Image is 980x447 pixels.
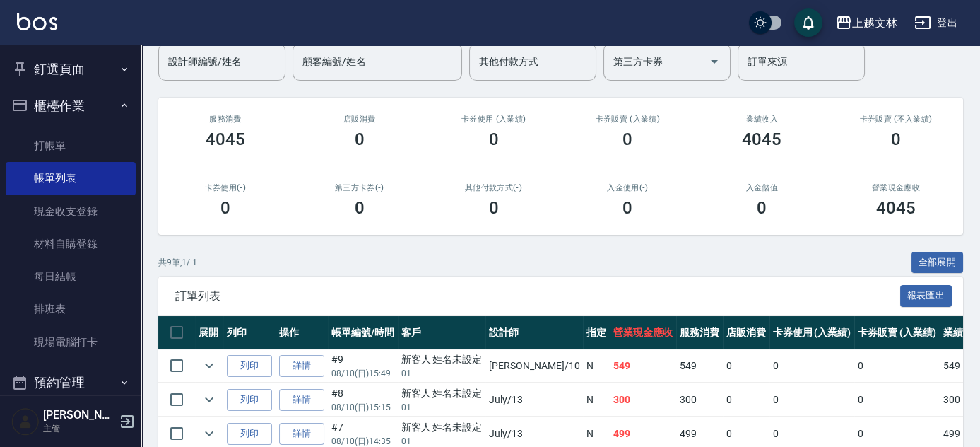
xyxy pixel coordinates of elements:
th: 卡券使用 (入業績) [769,316,855,349]
a: 帳單列表 [6,162,136,195]
a: 現金收支登錄 [6,195,136,228]
span: 訂單列表 [175,289,900,303]
h3: 4045 [206,129,245,149]
td: 0 [854,383,940,417]
h3: 0 [355,129,365,149]
button: 列印 [227,423,272,445]
button: expand row [199,355,220,376]
p: 08/10 (日) 15:15 [331,401,394,414]
h2: 卡券使用 (入業績) [444,115,544,124]
button: 釘選頁面 [6,51,136,88]
th: 展開 [195,316,223,349]
button: 登出 [909,10,963,36]
a: 材料自購登錄 [6,228,136,260]
button: 櫃檯作業 [6,88,136,124]
h2: 卡券使用(-) [175,183,276,192]
a: 報表匯出 [900,289,952,302]
h3: 0 [489,129,499,149]
h3: 0 [757,198,767,218]
td: 0 [854,349,940,383]
td: N [583,383,610,417]
button: 列印 [227,355,272,377]
h2: 入金儲值 [712,183,812,192]
th: 指定 [583,316,610,349]
td: 0 [769,349,855,383]
th: 營業現金應收 [610,316,676,349]
p: 01 [401,401,483,414]
p: 08/10 (日) 15:49 [331,367,394,380]
th: 設計師 [485,316,583,349]
h3: 0 [622,129,632,149]
a: 詳情 [279,389,324,411]
td: #8 [328,383,398,417]
a: 現場電腦打卡 [6,326,136,359]
h3: 0 [220,198,230,218]
td: [PERSON_NAME] /10 [485,349,583,383]
h5: [PERSON_NAME] [43,408,115,422]
a: 每日結帳 [6,260,136,293]
img: Person [11,407,40,436]
td: N [583,349,610,383]
div: 上越文林 [852,14,897,32]
td: 0 [769,383,855,417]
td: #9 [328,349,398,383]
h2: 其他付款方式(-) [444,183,544,192]
h2: 店販消費 [309,115,410,124]
td: 0 [723,349,769,383]
h3: 0 [622,198,632,218]
h3: 4045 [876,198,916,218]
td: 0 [723,383,769,417]
h3: 0 [355,198,365,218]
p: 共 9 筆, 1 / 1 [158,256,197,269]
th: 服務消費 [676,316,723,349]
button: expand row [199,423,220,444]
button: save [794,8,822,37]
td: 300 [676,383,723,417]
button: 列印 [227,389,272,411]
button: expand row [199,389,220,410]
p: 主管 [43,422,115,435]
h2: 卡券販賣 (不入業績) [846,115,946,124]
h3: 0 [489,198,499,218]
div: 新客人 姓名未設定 [401,352,483,367]
button: 上越文林 [830,8,903,37]
td: 300 [610,383,676,417]
th: 帳單編號/時間 [328,316,398,349]
button: 預約管理 [6,364,136,401]
td: 549 [676,349,723,383]
h3: 4045 [742,129,781,149]
h2: 營業現金應收 [846,183,946,192]
th: 列印 [223,316,276,349]
a: 排班表 [6,293,136,325]
img: Logo [17,13,57,30]
th: 店販消費 [723,316,769,349]
a: 打帳單 [6,129,136,162]
button: 報表匯出 [900,285,952,307]
h2: 第三方卡券(-) [309,183,410,192]
div: 新客人 姓名未設定 [401,386,483,401]
button: Open [703,50,726,73]
th: 操作 [276,316,328,349]
td: July /13 [485,383,583,417]
a: 詳情 [279,355,324,377]
div: 新客人 姓名未設定 [401,420,483,435]
h2: 業績收入 [712,115,812,124]
td: 549 [610,349,676,383]
h3: 0 [891,129,901,149]
a: 詳情 [279,423,324,445]
h3: 服務消費 [175,115,276,124]
h2: 卡券販賣 (入業績) [577,115,678,124]
h2: 入金使用(-) [577,183,678,192]
th: 卡券販賣 (入業績) [854,316,940,349]
th: 客戶 [398,316,486,349]
button: 全部展開 [911,252,964,274]
p: 01 [401,367,483,380]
